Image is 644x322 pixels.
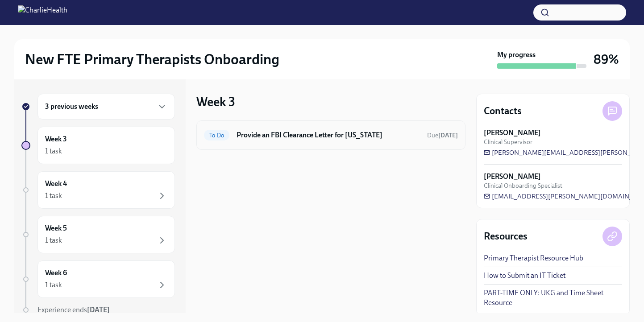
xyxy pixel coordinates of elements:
[21,127,175,164] a: Week 31 task
[204,128,458,142] a: To DoProvide an FBI Clearance Letter for [US_STATE]Due[DATE]
[21,260,175,298] a: Week 61 task
[484,288,622,308] a: PART-TIME ONLY: UKG and Time Sheet Resource
[45,191,62,201] div: 1 task
[484,182,562,190] span: Clinical Onboarding Specialist
[45,134,67,144] h6: Week 3
[45,146,62,156] div: 1 task
[438,132,458,139] strong: [DATE]
[484,230,528,243] h4: Resources
[237,130,420,140] h6: Provide an FBI Clearance Letter for [US_STATE]
[484,138,532,146] span: Clinical Supervisor
[45,179,67,189] h6: Week 4
[196,94,235,110] h3: Week 3
[594,51,619,67] h3: 89%
[18,5,67,20] img: CharlieHealth
[45,223,67,233] h6: Week 5
[484,172,541,182] strong: [PERSON_NAME]
[45,280,62,290] div: 1 task
[484,104,522,118] h4: Contacts
[37,94,175,120] div: 3 previous weeks
[484,271,565,281] a: How to Submit an IT Ticket
[37,305,110,314] span: Experience ends
[427,132,458,139] span: Due
[87,305,110,314] strong: [DATE]
[484,253,583,263] a: Primary Therapist Resource Hub
[25,50,279,68] h2: New FTE Primary Therapists Onboarding
[45,235,62,245] div: 1 task
[204,132,229,139] span: To Do
[45,102,98,111] h6: 3 previous weeks
[21,216,175,253] a: Week 51 task
[45,268,67,278] h6: Week 6
[427,131,458,140] span: September 25th, 2025 10:00
[21,171,175,209] a: Week 41 task
[484,128,541,138] strong: [PERSON_NAME]
[497,50,536,60] strong: My progress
